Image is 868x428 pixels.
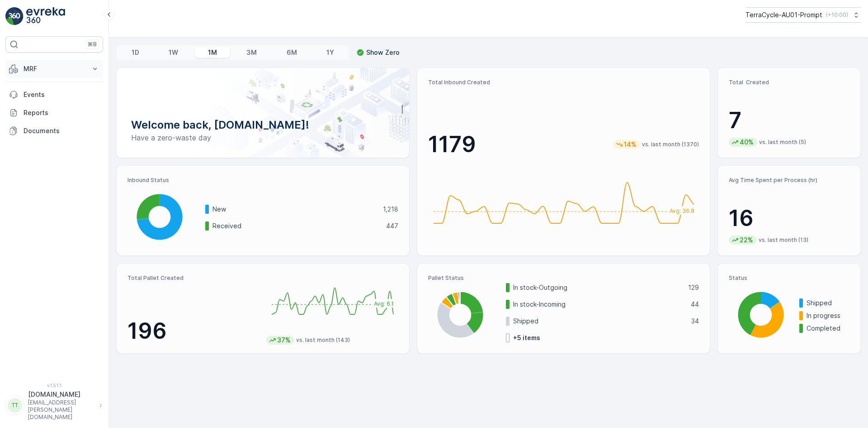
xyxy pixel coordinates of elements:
p: Have a zero-waste day [131,132,395,143]
p: 1W [169,48,178,57]
p: 7 [729,107,849,134]
p: Welcome back, [DOMAIN_NAME]! [131,118,395,132]
p: [EMAIL_ADDRESS][PERSON_NAME][DOMAIN_NAME] [28,399,95,421]
p: vs. last month (13) [759,236,808,244]
p: ( +10:00 ) [826,11,848,19]
p: 37% [276,336,292,345]
p: Total Created [729,79,849,86]
p: [DOMAIN_NAME] [28,390,95,399]
p: TerraCycle-AU01-Prompt [745,10,822,19]
p: 3M [246,48,257,57]
p: 1D [132,48,139,57]
p: 40% [739,138,755,147]
p: vs. last month (143) [296,337,350,344]
div: TT [8,398,22,413]
p: Pallet Status [428,274,699,282]
p: Received [212,221,380,231]
p: Status [729,274,849,282]
p: 16 [729,205,849,232]
p: Avg Time Spent per Process (hr) [729,177,849,184]
button: TT[DOMAIN_NAME][EMAIL_ADDRESS][PERSON_NAME][DOMAIN_NAME] [5,390,103,421]
p: 1Y [326,48,334,57]
p: In stock-Incoming [513,300,685,309]
a: Documents [5,122,103,140]
p: Inbound Status [127,177,398,184]
p: 1M [208,48,217,57]
p: Total Pallet Created [127,274,259,282]
p: Shipped [807,298,849,308]
p: New [212,205,377,214]
p: Total Inbound Created [428,79,699,86]
p: ⌘B [88,41,97,48]
a: Reports [5,104,103,122]
img: logo_light-DOdMpM7g.png [26,7,65,25]
p: 1179 [428,131,476,158]
p: vs. last month (5) [759,139,806,146]
p: In progress [807,311,849,320]
p: 1,218 [383,205,398,214]
button: TerraCycle-AU01-Prompt(+10:00) [745,7,861,23]
p: Reports [24,108,99,117]
p: 14% [623,140,637,149]
button: MRF [5,60,103,78]
p: 44 [691,300,699,309]
p: 22% [739,236,754,245]
p: vs. last month (1370) [642,141,699,148]
p: MRF [24,64,85,73]
p: Documents [24,126,99,135]
p: 196 [127,317,259,345]
p: 34 [691,317,699,326]
img: logo [5,7,24,25]
p: Events [24,90,99,99]
a: Events [5,86,103,104]
p: 6M [287,48,297,57]
span: v 1.51.1 [5,383,103,388]
p: 447 [386,221,398,231]
p: In stock-Outgoing [513,283,682,292]
p: 129 [688,283,699,292]
p: Show Zero [366,48,400,57]
p: Shipped [513,317,685,326]
p: Completed [807,324,849,333]
p: + 5 items [513,333,540,342]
